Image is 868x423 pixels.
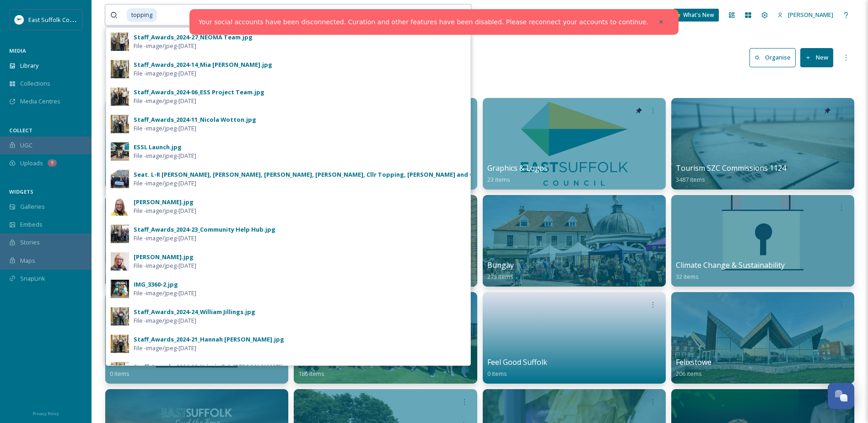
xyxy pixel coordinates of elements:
img: 421ae915-dd8a-4f08-bea8-eb955913f05e.jpg [111,33,129,51]
a: Felixstowe206 items [676,358,712,378]
button: Organise [749,48,796,67]
span: Feel Good Suffolk [487,357,547,367]
span: Privacy Policy [32,411,59,417]
div: Staff_Awards_2024-23_Community Help Hub.jpg [134,225,275,234]
span: SnapLink [20,274,45,283]
span: File - image/jpeg - [DATE] [134,124,196,133]
a: [PERSON_NAME] [773,6,838,24]
img: ESC%20Logo.png [15,15,24,24]
div: Staff_Awards_2024-27_NEOMA Team.jpg [134,33,253,42]
span: Galleries [20,202,45,211]
button: Open Chat [828,383,854,409]
span: topping [127,8,157,22]
span: 206 items [676,369,702,378]
span: File - image/jpeg - [DATE] [134,344,196,352]
span: 23 items [487,175,510,184]
a: What's New [673,9,719,22]
span: Felixstowe [676,357,712,367]
div: Staff_Awards_2024-22_Kristie B & [PERSON_NAME]jpg [134,363,291,371]
span: 32 items [676,272,699,281]
div: [PERSON_NAME].jpg [134,198,194,206]
div: [PERSON_NAME].jpg [134,253,194,261]
div: Search [427,6,466,24]
span: 273 items [487,272,513,281]
span: File - image/jpeg - [DATE] [134,234,196,243]
span: 0 items [110,369,129,378]
img: 6c96987f-385b-4ffa-ace3-86ed3c3dfb7a.jpg [111,60,129,78]
span: File - image/jpeg - [DATE] [134,206,196,215]
img: 01e9e0dc-225b-4092-8aae-6d6380a36066.jpg [111,87,129,106]
img: e5ce0c4b-ef3c-406b-bf19-a54444456049.jpg [111,280,129,298]
div: Staff_Awards_2024-24_William Jillings.jpg [134,308,255,316]
span: File - image/jpeg - [DATE] [134,261,196,270]
a: INTEGRATIONCanvaView Items [105,98,288,190]
span: Stories [20,238,40,247]
span: Climate Change & Sustainability [676,260,785,270]
span: East Suffolk Council [28,15,82,24]
a: Feel Good Suffolk0 items [487,358,547,378]
span: File - image/jpeg - [DATE] [134,316,196,325]
span: Library [20,61,38,70]
img: 597ce742-97c6-4cc8-bcbc-6cadf1e18cf4.jpg [111,252,129,271]
span: COLLECT [9,127,32,134]
a: Tourism SZC Commissions 11243487 items [676,164,786,184]
div: Staff_Awards_2024-14_Mia [PERSON_NAME].jpg [134,60,272,69]
span: Embeds [20,220,43,229]
span: Uploads [20,159,43,168]
span: Tourism SZC Commissions 1124 [676,163,786,173]
span: WIDGETS [9,188,33,195]
span: UGC [20,141,32,150]
img: a8b62563-6a39-47cd-b2bb-1c4398bea356.jpg [111,307,129,325]
span: File - image/jpeg - [DATE] [134,289,196,298]
div: Seat. L-R [PERSON_NAME], [PERSON_NAME], [PERSON_NAME], [PERSON_NAME], Cllr Topping, [PERSON_NAME]... [134,170,510,179]
a: Privacy Policy [32,407,59,418]
span: Media Centres [20,97,60,106]
span: 0 items [487,369,507,378]
img: 74cc11d2-b52e-4b2a-a05b-12324135a60b.jpg [111,115,129,133]
span: MEDIA [9,47,26,54]
span: 3487 items [676,175,705,184]
span: Graphics & Logos [487,163,548,173]
div: Staff_Awards_2024-06_ESS Project Team.jpg [134,88,264,97]
a: Bungay273 items [487,261,514,281]
div: 9 [48,159,57,167]
img: 6c5050e0-96c0-498b-91d2-331a6a78e2f8.jpg [111,362,129,380]
div: IMG_3360-2.jpg [134,280,178,289]
a: Graphics & Logos23 items [487,164,548,184]
span: File - image/jpeg - [DATE] [134,179,196,188]
span: File - image/jpeg - [DATE] [134,69,196,78]
span: File - image/jpeg - [DATE] [134,97,196,105]
span: Bungay [487,260,514,270]
span: Collections [20,79,50,88]
span: File - image/jpeg - [DATE] [134,42,196,50]
div: Staff_Awards_2024-21_Hannah [PERSON_NAME].jpg [134,335,284,344]
span: 186 items [298,369,324,378]
span: [PERSON_NAME] [788,11,833,19]
div: Staff_Awards_2024-11_Nicola Wotton.jpg [134,115,256,124]
span: File - image/jpeg - [DATE] [134,152,196,160]
a: Climate Change & Sustainability32 items [676,261,785,281]
img: ac2ad3c4-f4a3-4ed1-b47b-446ab1c6d274.jpg [111,170,129,188]
img: f5c7f440-b4a9-4d59-8c45-4f188e9c7c02.jpg [111,335,129,353]
a: Your social accounts have been disconnected. Curation and other features have been disabled. Plea... [199,17,648,27]
img: 410647db-d61b-4b94-b6dc-8cde3d95cb3c.jpg [111,197,129,216]
img: db33781b-afe1-410d-9389-2baceb864118.jpg [111,142,129,161]
div: ESSL Launch.jpg [134,143,182,152]
button: New [800,48,833,67]
img: 2403d0ef-34d7-45c1-9b8b-c4ae847bee74.jpg [111,225,129,243]
span: Maps [20,256,35,265]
